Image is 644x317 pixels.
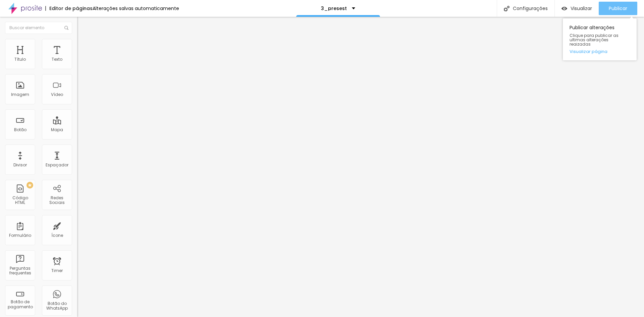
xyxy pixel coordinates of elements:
iframe: Editor [77,17,644,317]
div: Vídeo [51,92,63,97]
button: Visualizar [555,2,599,15]
div: Timer [51,268,63,273]
div: Mapa [51,127,63,132]
p: 3_presest [321,6,347,11]
div: Ícone [51,233,63,238]
span: Clique para publicar as ultimas alterações reaizadas [570,33,630,47]
button: Publicar [599,2,637,15]
div: Espaçador [46,163,68,167]
div: Publicar alterações [563,18,637,60]
div: Imagem [11,92,29,97]
input: Buscar elemento [5,22,72,34]
div: Título [14,57,26,62]
a: Visualizar página [570,49,630,54]
div: Perguntas frequentes [7,266,33,276]
div: Formulário [9,233,31,238]
div: Redes Sociais [44,196,70,205]
div: Texto [52,57,62,62]
img: view-1.svg [561,6,567,11]
div: Código HTML [7,196,33,205]
div: Botão [14,127,26,132]
div: Botão do WhatsApp [44,301,70,311]
div: Editor de páginas [45,6,93,11]
div: Divisor [13,163,27,167]
img: Icone [64,26,68,30]
span: Publicar [609,6,627,11]
img: Icone [504,6,509,11]
span: Visualizar [571,6,592,11]
div: Alterações salvas automaticamente [93,6,179,11]
div: Botão de pagamento [7,300,33,309]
